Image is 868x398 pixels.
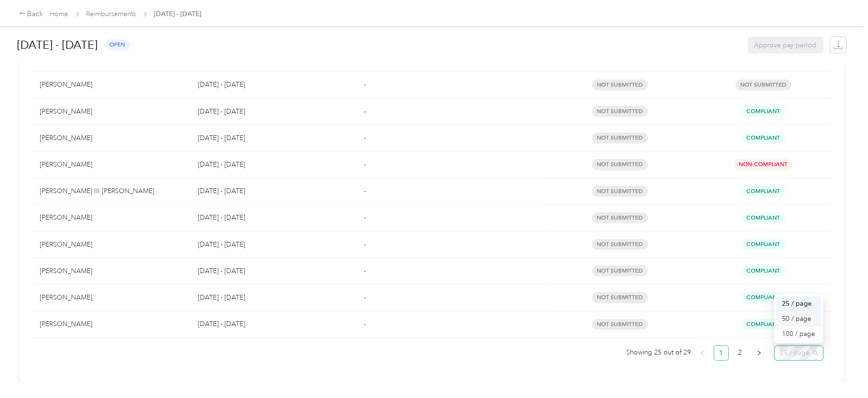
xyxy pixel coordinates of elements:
span: not submitted [592,159,648,170]
div: 50 / page [782,314,815,324]
span: Compliant [742,212,785,223]
li: 2 [733,345,748,361]
p: [DATE] - [DATE] [198,266,348,276]
a: 2 [733,346,747,360]
p: [DATE] - [DATE] [198,212,348,223]
p: [DATE] - [DATE] [198,239,348,250]
div: [PERSON_NAME] [40,239,183,250]
p: [DATE] - [DATE] [198,106,348,117]
h1: [DATE] - [DATE] [18,34,98,56]
div: Back [19,9,44,20]
td: - [356,151,545,178]
div: 25 / page [782,299,815,309]
span: Compliant [742,265,785,276]
span: not submitted [592,319,648,330]
span: right [756,350,762,356]
span: Showing 25 out of 29 [626,345,691,360]
span: not submitted [592,265,648,276]
div: [PERSON_NAME] [40,292,183,303]
span: Compliant [742,106,785,117]
a: 1 [714,346,728,360]
p: [DATE] - [DATE] [198,80,348,90]
a: Home [50,10,69,18]
div: [PERSON_NAME] III [PERSON_NAME] [40,186,183,196]
span: not submitted [592,292,648,303]
div: 100 / page [776,327,821,342]
span: Not submitted [735,80,791,90]
span: not submitted [592,133,648,143]
div: 50 / page [776,311,821,327]
span: open [105,39,130,50]
span: Compliant [742,292,785,303]
div: [PERSON_NAME] [40,80,183,90]
div: [PERSON_NAME] [40,106,183,117]
li: 1 [714,345,729,361]
a: Reimbursements [87,10,136,18]
td: - [356,231,545,258]
div: [PERSON_NAME] [40,266,183,276]
span: Compliant [742,239,785,250]
p: [DATE] - [DATE] [198,292,348,303]
div: [PERSON_NAME] [40,159,183,170]
td: - [356,311,545,338]
td: - [356,284,545,311]
li: Next Page [752,345,767,361]
div: [PERSON_NAME] [40,212,183,223]
td: - [356,205,545,231]
li: Previous Page [695,345,710,361]
span: left [700,350,705,356]
div: [PERSON_NAME] [40,319,183,329]
span: not submitted [592,212,648,223]
span: Compliant [742,186,785,197]
span: 25 / page [780,346,818,360]
span: Non-Compliant [734,159,793,170]
td: - [356,258,545,284]
p: [DATE] - [DATE] [198,186,348,196]
p: [DATE] - [DATE] [198,133,348,143]
span: Compliant [742,319,785,330]
p: [DATE] - [DATE] [198,159,348,170]
span: not submitted [592,80,648,90]
td: - [356,125,545,151]
td: - [356,98,545,125]
span: Compliant [742,133,785,143]
iframe: Everlance-gr Chat Button Frame [815,345,868,398]
td: - [356,178,545,205]
button: right [752,345,767,361]
span: not submitted [592,239,648,250]
div: [PERSON_NAME] [40,133,183,143]
button: left [695,345,710,361]
td: - [356,72,545,98]
span: not submitted [592,106,648,117]
span: not submitted [592,186,648,197]
p: [DATE] - [DATE] [198,319,348,329]
div: 100 / page [782,329,815,339]
div: Page Size [774,345,824,361]
span: [DATE] - [DATE] [154,9,202,19]
div: 25 / page [776,296,821,311]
